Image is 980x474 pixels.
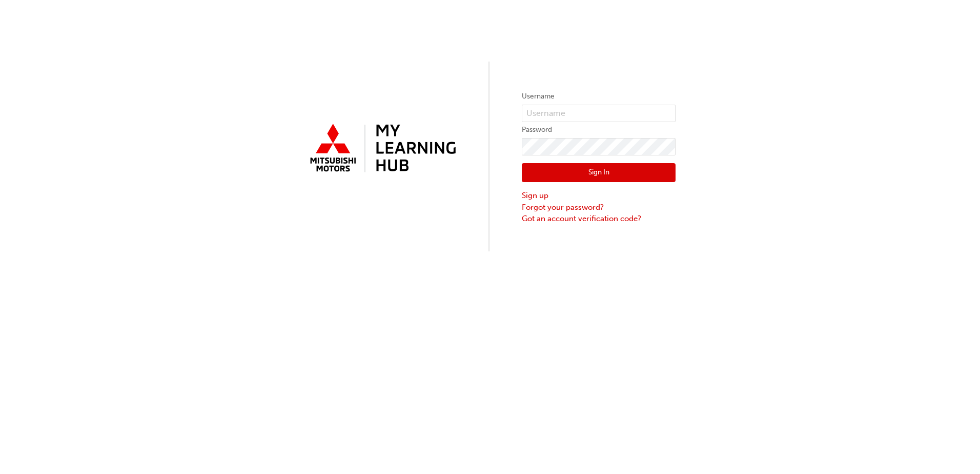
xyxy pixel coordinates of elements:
img: mmal [304,120,458,178]
a: Got an account verification code? [522,213,676,225]
a: Sign up [522,190,676,202]
button: Sign In [522,163,676,183]
input: Username [522,105,676,122]
label: Password [522,124,676,136]
a: Forgot your password? [522,202,676,213]
label: Username [522,90,676,103]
